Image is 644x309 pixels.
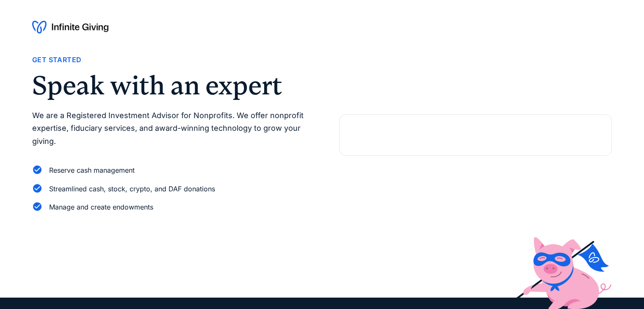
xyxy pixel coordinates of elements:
[32,109,305,148] p: We are a Registered Investment Advisor for Nonprofits. We offer nonprofit expertise, fiduciary se...
[32,54,81,66] div: Get Started
[49,183,215,195] div: Streamlined cash, stock, crypto, and DAF donations
[49,165,135,176] div: Reserve cash management
[49,201,153,213] div: Manage and create endowments
[32,72,305,99] h2: Speak with an expert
